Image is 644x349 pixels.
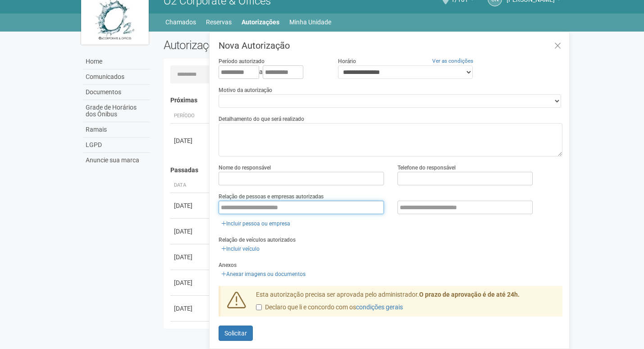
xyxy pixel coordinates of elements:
[289,16,331,28] a: Minha Unidade
[219,193,324,201] label: Relação de pessoas e empresas autorizadas
[83,69,150,85] a: Comunicados
[170,97,557,104] h4: Próximas
[256,304,262,310] input: Declaro que li e concordo com oscondições gerais
[219,164,271,172] label: Nome do responsável
[219,86,272,94] label: Motivo da autorização
[174,136,207,145] div: [DATE]
[432,58,473,64] a: Ver as condições
[174,201,207,210] div: [DATE]
[83,122,150,138] a: Ramais
[83,153,150,168] a: Anuncie sua marca
[170,178,211,193] th: Data
[242,16,279,28] a: Autorizações
[83,85,150,100] a: Documentos
[174,253,207,262] div: [DATE]
[219,261,237,269] label: Anexos
[397,164,456,172] label: Telefone do responsável
[249,290,563,317] div: Esta autorização precisa ser aprovada pelo administrador.
[224,330,247,337] span: Solicitar
[83,138,150,153] a: LGPD
[219,219,293,229] a: Incluir pessoa ou empresa
[219,326,253,341] button: Solicitar
[164,38,356,52] h2: Autorizações
[206,16,232,28] a: Reservas
[256,303,403,312] label: Declaro que li e concordo com os
[174,278,207,287] div: [DATE]
[174,304,207,313] div: [DATE]
[170,109,211,124] th: Período
[356,303,403,311] a: condições gerais
[83,54,150,69] a: Home
[83,100,150,122] a: Grade de Horários dos Ônibus
[219,65,324,79] div: a
[165,16,196,28] a: Chamados
[219,236,296,244] label: Relação de veículos autorizados
[174,227,207,236] div: [DATE]
[419,291,520,298] strong: O prazo de aprovação é de até 24h.
[219,244,262,254] a: Incluir veículo
[219,41,562,50] h3: Nova Autorização
[219,269,308,279] a: Anexar imagens ou documentos
[219,115,304,123] label: Detalhamento do que será realizado
[170,167,557,174] h4: Passadas
[219,57,265,65] label: Período autorizado
[338,57,356,65] label: Horário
